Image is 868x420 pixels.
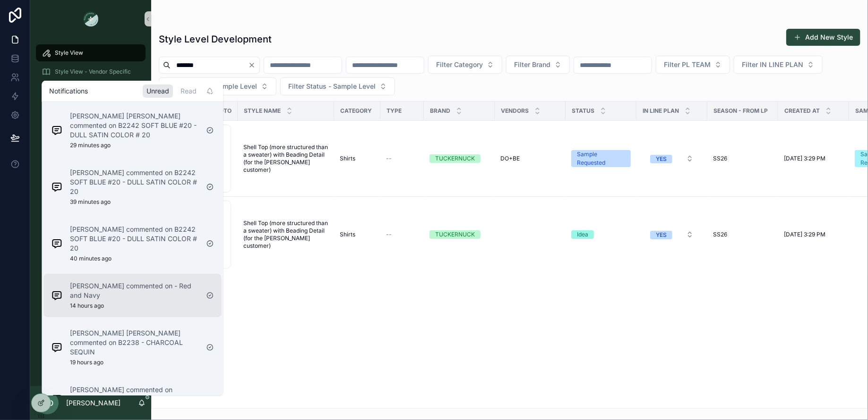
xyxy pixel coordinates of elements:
[643,107,679,115] span: IN LINE PLAN
[55,49,83,57] span: Style View
[386,231,418,238] a: --
[784,155,843,162] a: [DATE] 3:29 PM
[70,281,198,300] p: [PERSON_NAME] commented on - Red and Navy
[30,38,151,244] div: scrollable content
[55,68,131,76] span: Style View - Vendor Specific
[340,231,355,238] span: Shirts
[70,385,198,404] p: [PERSON_NAME] commented on A10202 - BLUE GINGHAM
[387,107,402,115] span: Type
[430,230,489,239] a: TUCKERNUCK
[36,195,146,212] a: Admin - Remove Style
[51,290,62,301] img: Notification icon
[70,198,111,206] p: 39 minutes ago
[786,29,860,46] button: Add New Style
[243,219,328,250] a: Shell Top (more structured than a sweater) with Beading Detail (for the [PERSON_NAME] customer)
[248,61,259,69] button: Clear
[70,302,104,310] p: 14 hours ago
[713,155,773,162] a: SS26
[784,155,825,162] span: [DATE] 3:29 PM
[36,139,146,156] a: Users & Vendors
[70,142,111,149] p: 29 minutes ago
[386,155,418,162] a: --
[784,107,820,115] span: Created at
[435,154,475,163] div: TUCKERNUCK
[656,56,730,74] button: Select Button
[159,33,272,46] h1: Style Level Development
[656,231,667,239] div: YES
[51,181,62,193] img: Notification icon
[49,86,88,96] h1: Notifications
[36,176,146,193] a: Sample Tracking - Internal
[159,77,276,95] button: Select Button
[280,77,395,95] button: Select Button
[51,394,62,405] img: Notification icon
[514,60,550,69] span: Filter Brand
[656,155,667,163] div: YES
[36,101,146,118] a: Fit View
[51,125,62,136] img: Notification icon
[577,230,588,239] div: Idea
[664,60,711,69] span: Filter PL TEAM
[36,158,146,175] a: On Order Total Co
[430,154,489,163] a: TUCKERNUCK
[244,107,281,115] span: Style Name
[428,56,502,74] button: Select Button
[288,82,376,91] span: Filter Status - Sample Level
[501,107,529,115] span: Vendors
[70,168,198,196] p: [PERSON_NAME] commented on B2242 SOFT BLUE #20 - DULL SATIN COLOR # 20
[70,328,198,357] p: [PERSON_NAME] [PERSON_NAME] commented on B2238 - CHARCOAL SEQUIN
[784,231,825,238] span: [DATE] 3:29 PM
[430,107,450,115] span: Brand
[340,231,375,238] a: Shirts
[143,84,173,98] div: Unread
[742,60,803,69] span: Filter IN LINE PLAN
[784,231,843,238] a: [DATE] 3:29 PM
[36,44,146,61] a: Style View
[643,226,701,243] button: Select Button
[70,111,198,140] p: [PERSON_NAME] [PERSON_NAME] commented on B2242 SOFT BLUE #20 - DULL SATIN COLOR # 20
[500,155,520,162] span: DO+BE
[386,231,392,238] span: --
[642,226,702,244] a: Select Button
[713,107,768,115] span: Season - From LP
[66,398,120,408] p: [PERSON_NAME]
[70,225,198,253] p: [PERSON_NAME] commented on B2242 SOFT BLUE #20 - DULL SATIN COLOR # 20
[36,120,146,137] a: Sample Coordinator View
[571,230,631,239] a: Idea
[36,214,146,231] a: Sample (MPN) Attribute View
[436,60,483,69] span: Filter Category
[51,238,62,249] img: Notification icon
[435,230,475,239] div: TUCKERNUCK
[713,155,727,162] span: SS26
[500,155,560,162] a: DO+BE
[70,359,103,366] p: 19 hours ago
[506,56,570,74] button: Select Button
[340,155,375,162] a: Shirts
[577,150,625,167] div: Sample Requested
[642,150,702,168] a: Select Button
[36,82,146,99] a: Sample (MPN) View
[571,150,631,167] a: Sample Requested
[713,231,727,238] span: SS26
[83,11,98,26] img: App logo
[51,342,62,353] img: Notification icon
[572,107,594,115] span: Status
[36,63,146,80] a: Style View - Vendor Specific
[177,84,200,98] div: Read
[386,155,392,162] span: --
[734,56,823,74] button: Select Button
[340,107,372,115] span: Category
[340,155,355,162] span: Shirts
[713,231,773,238] a: SS26
[643,150,701,167] button: Select Button
[70,255,112,262] p: 40 minutes ago
[243,143,328,174] a: Shell Top (more structured than a sweater) with Beading Detail (for the [PERSON_NAME] customer)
